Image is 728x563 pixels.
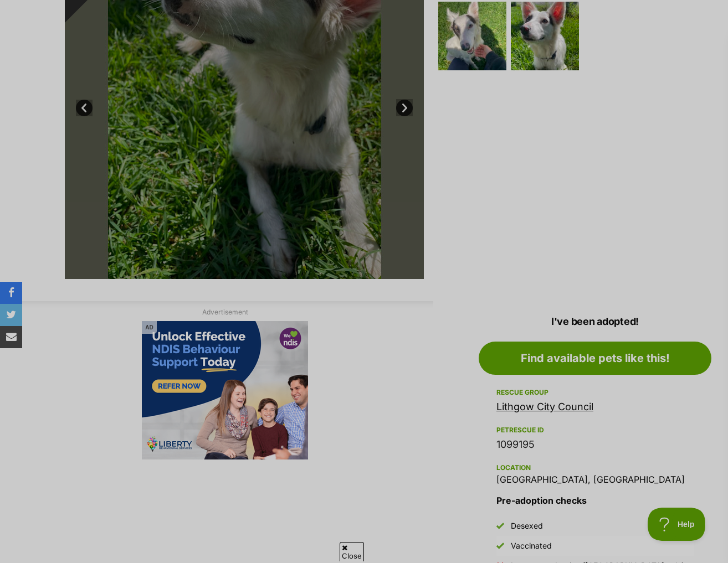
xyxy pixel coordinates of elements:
[479,314,711,329] p: I've been adopted!
[648,508,706,541] iframe: Help Scout Beacon - Open
[479,342,711,375] a: Find available pets like this!
[496,494,694,507] h3: Pre-adoption checks
[438,2,506,70] img: Photo of Tink
[340,542,364,561] span: Close
[396,100,413,116] a: Next
[76,100,93,116] a: Prev
[84,70,166,138] img: https://img.kwcdn.com/product/fancy/d094c929-05ef-437b-91af-8349cddb9d59.jpg?imageMogr2/strip/siz...
[511,2,579,70] img: Photo of Tink
[511,540,552,551] div: Vaccinated
[511,520,543,531] div: Desexed
[496,463,694,472] div: Location
[496,542,504,550] img: Yes
[496,437,694,452] div: 1099195
[142,321,156,334] span: AD
[496,522,504,530] img: Yes
[496,388,694,397] div: Rescue group
[496,401,593,412] a: Lithgow City Council
[496,426,694,435] div: PetRescue ID
[496,461,694,484] div: [GEOGRAPHIC_DATA], [GEOGRAPHIC_DATA]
